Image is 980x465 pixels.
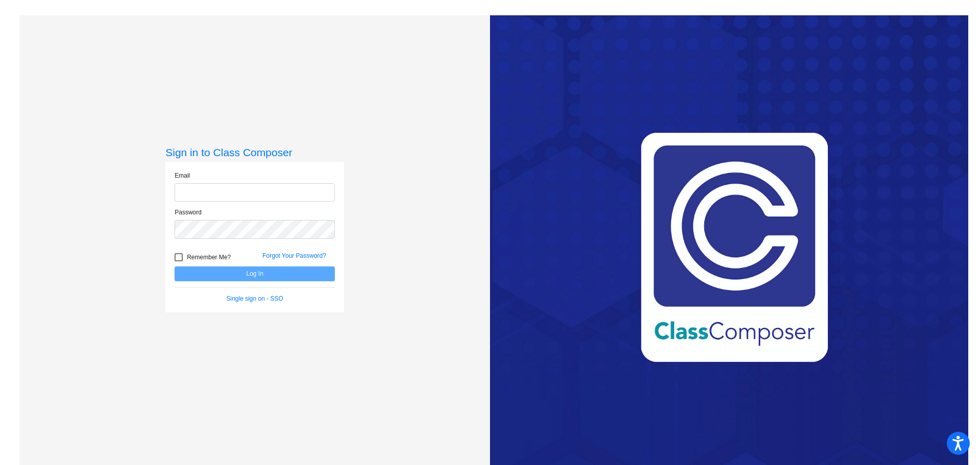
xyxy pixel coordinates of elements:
button: Log In [175,266,335,281]
span: Remember Me? [187,251,231,263]
label: Email [175,171,190,180]
label: Password [175,208,202,217]
a: Single sign on - SSO [227,295,283,302]
a: Forgot Your Password? [262,252,326,259]
h3: Sign in to Class Composer [165,146,344,159]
